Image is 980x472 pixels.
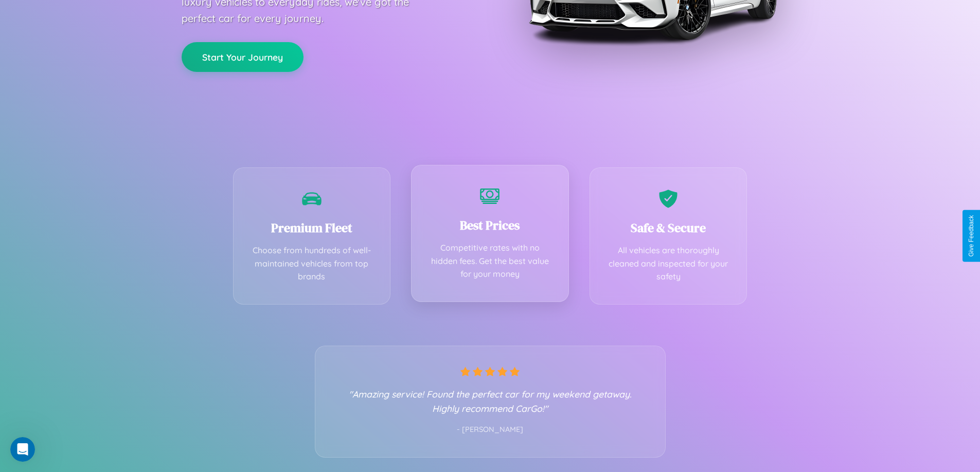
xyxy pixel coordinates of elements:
p: Competitive rates with no hidden fees. Get the best value for your money [427,241,553,281]
p: Choose from hundreds of well-maintained vehicles from top brands [249,244,375,284]
p: - [PERSON_NAME] [336,423,645,437]
h3: Safe & Secure [605,219,732,236]
p: All vehicles are thoroughly cleaned and inspected for your safety [605,244,732,284]
div: Give Feedback [968,215,975,257]
button: Start Your Journey [182,42,304,72]
h3: Premium Fleet [249,219,375,236]
p: "Amazing service! Found the perfect car for my weekend getaway. Highly recommend CarGo!" [336,387,645,416]
iframe: Intercom live chat [10,437,35,462]
h3: Best Prices [427,217,553,234]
